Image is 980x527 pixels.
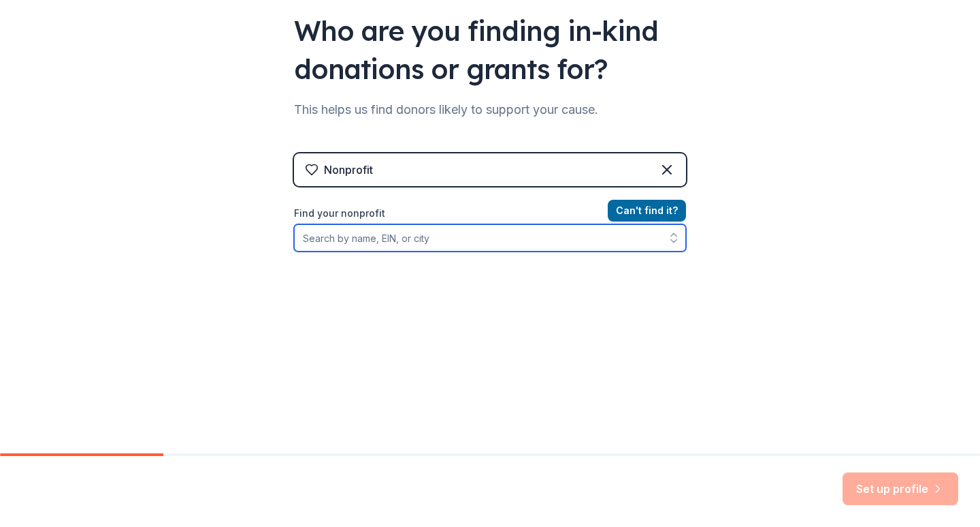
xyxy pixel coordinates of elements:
div: This helps us find donors likely to support your cause. [294,99,686,121]
button: Can't find it? [608,200,686,222]
div: Who are you finding in-kind donations or grants for? [294,12,686,88]
label: Find your nonprofit [294,205,686,222]
input: Search by name, EIN, or city [294,224,686,252]
div: Nonprofit [324,162,373,178]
